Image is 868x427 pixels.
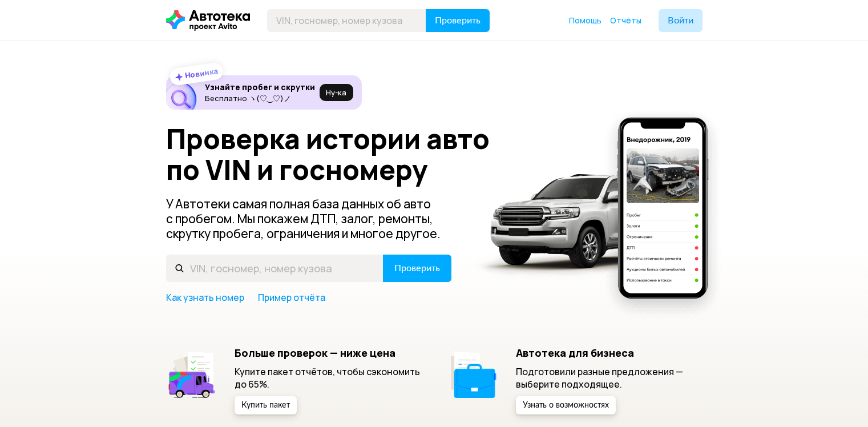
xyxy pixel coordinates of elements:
span: Купить пакет [241,401,290,409]
span: Проверить [394,264,440,273]
h1: Проверка истории авто по VIN и госномеру [166,123,507,185]
button: Проверить [426,9,490,32]
input: VIN, госномер, номер кузова [166,255,383,282]
span: Отчёты [610,15,641,26]
h6: Узнайте пробег и скрутки [205,82,315,92]
span: Проверить [435,16,481,25]
a: Помощь [569,15,601,26]
strong: Новинка [184,66,219,80]
h5: Автотека для бизнеса [516,347,703,359]
button: Купить пакет [235,396,297,414]
span: Ну‑ка [326,88,346,97]
span: Узнать о возможностях [523,401,609,409]
button: Узнать о возможностях [516,396,616,414]
p: Купите пакет отчётов, чтобы сэкономить до 65%. [235,365,421,390]
span: Помощь [569,15,601,26]
span: Войти [668,16,693,25]
p: Бесплатно ヽ(♡‿♡)ノ [205,94,315,103]
button: Проверить [383,255,451,282]
p: У Автотеки самая полная база данных об авто с пробегом. Мы покажем ДТП, залог, ремонты, скрутку п... [166,196,453,241]
a: Отчёты [610,15,641,26]
a: Как узнать номер [166,291,244,304]
h5: Больше проверок — ниже цена [235,347,421,359]
a: Пример отчёта [258,291,325,304]
button: Войти [659,9,703,32]
input: VIN, госномер, номер кузова [267,9,426,32]
p: Подготовили разные предложения — выберите подходящее. [516,365,703,390]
